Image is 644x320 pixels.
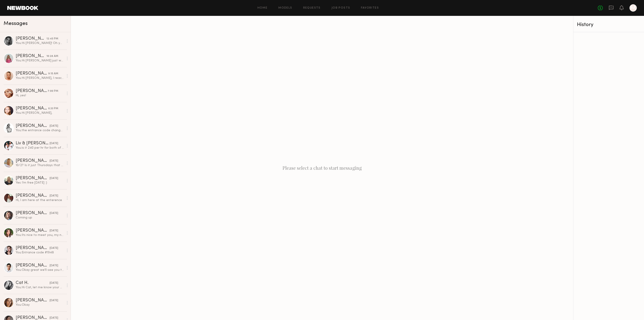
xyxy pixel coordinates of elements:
div: [PERSON_NAME] [16,71,48,76]
div: You: Okay great we'll see you then [16,268,64,272]
a: Favorites [361,7,379,10]
div: Cat H. [16,281,50,285]
a: Job Posts [332,7,350,10]
div: Hi, yes! [16,93,64,98]
div: You: Hi [PERSON_NAME] just wanted to follow up back with you! [16,58,64,63]
div: 10:28 AM [46,54,58,58]
div: Please select a chat to start messaging [71,16,573,320]
div: [PERSON_NAME] [16,298,50,303]
div: [PERSON_NAME] [16,228,50,233]
div: 6:33 PM [48,107,58,111]
a: Requests [303,7,321,10]
div: [PERSON_NAME] [16,176,50,181]
div: [DATE] [50,264,58,268]
div: Yes I’m free [DATE] :) [16,181,64,185]
div: [DATE] [50,194,58,198]
div: You: Okay [16,303,64,307]
div: [PERSON_NAME] [16,246,50,250]
div: [PERSON_NAME] [16,106,48,111]
div: [PERSON_NAME] [16,36,46,41]
div: [DATE] [50,246,58,250]
div: Coming up [16,216,64,220]
a: Home [257,7,268,10]
div: [DATE] [50,124,58,128]
div: You: is it 240 per hr for both of you or per person [16,146,64,150]
div: [DATE] [50,141,58,146]
div: You: Hi [PERSON_NAME]! Oh your in [GEOGRAPHIC_DATA] now? Yes please do keep in touch and let us k... [16,41,64,45]
div: [PERSON_NAME] [16,159,50,163]
div: [PERSON_NAME] [16,124,50,128]
div: [DATE] [50,159,58,163]
div: [DATE] [50,211,58,216]
a: Models [278,7,292,10]
div: Hi, I am here at the enterence [16,198,64,202]
div: You: Hi Cat, let me know your availability [16,285,64,290]
div: [DATE] [50,229,58,233]
div: [PERSON_NAME] [16,89,48,93]
div: [PERSON_NAME] [16,263,50,268]
div: 10/2? Is it just Thursdays that you have available? If so would the 9th or 16th work? [16,163,64,167]
div: Liv & [PERSON_NAME] [16,141,50,146]
div: You: Hi [PERSON_NAME], I reached back a month back and just wanted to reach out to you again. [16,76,64,80]
div: [DATE] [50,298,58,303]
div: History [577,22,640,27]
div: You: the entrance code changed so please use this 1982# [16,128,64,133]
div: 12:45 PM [46,37,58,41]
div: [DATE] [50,281,58,285]
div: You: Hi [PERSON_NAME], [16,111,64,115]
div: 7:00 PM [48,89,58,93]
div: [PERSON_NAME] [16,194,50,198]
div: [DATE] [50,176,58,181]
div: [PERSON_NAME] [16,211,50,216]
div: 9:15 AM [48,72,58,76]
div: You: Entrance code #1948 [16,250,64,255]
span: Messages [4,21,28,26]
div: [PERSON_NAME] [16,54,46,58]
a: M [630,4,637,12]
div: You: Its nice to meet you, my name is [PERSON_NAME] and I am the Head Designer at Blue B Collecti... [16,233,64,237]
